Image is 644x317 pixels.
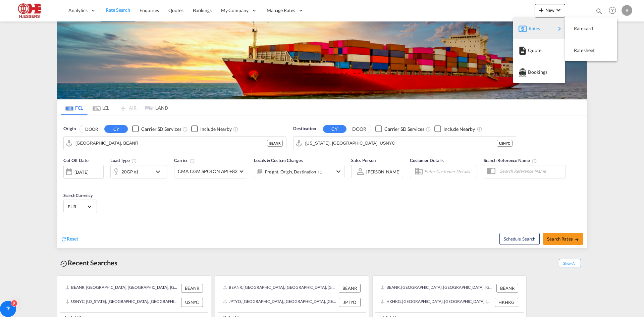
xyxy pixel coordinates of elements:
[513,39,565,61] button: Quote
[519,64,560,81] div: Bookings
[513,61,565,83] button: Bookings
[555,25,563,33] md-icon: icon-chevron-right
[528,44,535,57] span: Quote
[528,65,535,79] span: Bookings
[529,22,537,35] span: Rates
[519,42,560,59] div: Quote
